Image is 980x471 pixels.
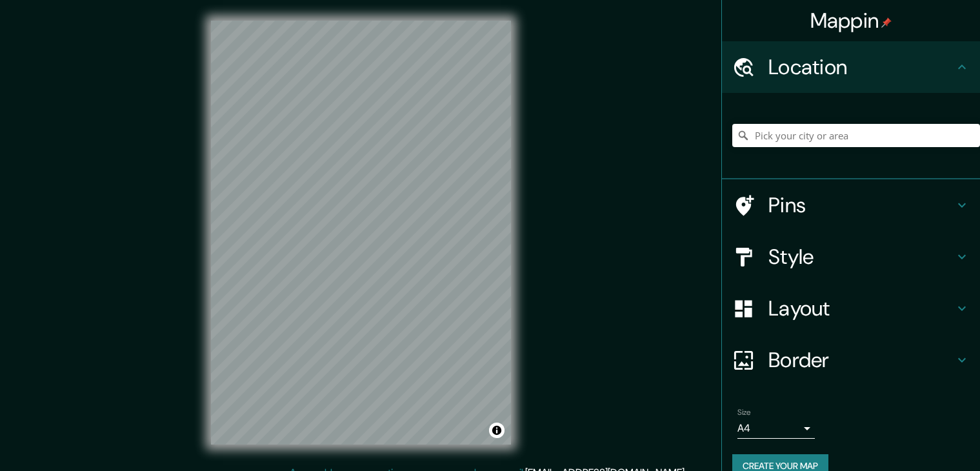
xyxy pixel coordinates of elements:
img: pin-icon.png [881,17,892,28]
h4: Border [768,347,954,373]
h4: Style [768,244,954,270]
div: Border [722,334,980,386]
h4: Location [768,54,954,80]
h4: Pins [768,192,954,218]
div: Style [722,231,980,283]
div: Layout [722,283,980,334]
h4: Layout [768,296,954,321]
label: Size [737,407,751,418]
input: Pick your city or area [732,124,980,147]
canvas: Map [211,21,511,445]
div: Pins [722,179,980,231]
div: Location [722,41,980,93]
div: A4 [737,418,815,439]
h4: Mappin [810,8,892,34]
button: Toggle attribution [489,423,505,438]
